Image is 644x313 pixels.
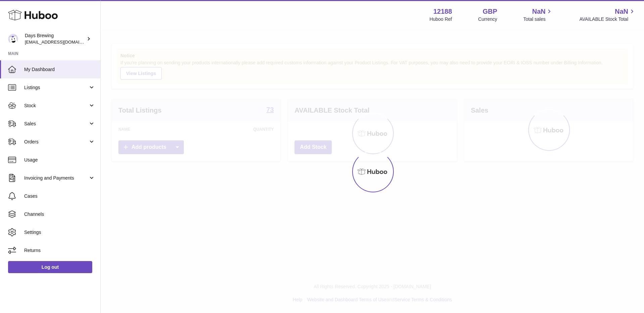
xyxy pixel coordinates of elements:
[24,84,88,91] span: Listings
[615,7,628,16] span: NaN
[8,34,18,44] img: helena@daysbrewing.com
[478,16,497,22] div: Currency
[24,66,95,73] span: My Dashboard
[25,33,85,45] div: Days Brewing
[579,7,636,22] a: NaN AVAILABLE Stock Total
[523,16,553,22] span: Total sales
[523,7,553,22] a: NaN Total sales
[483,7,497,16] strong: GBP
[579,16,636,22] span: AVAILABLE Stock Total
[24,193,95,199] span: Cases
[24,229,95,236] span: Settings
[532,7,545,16] span: NaN
[8,261,92,273] a: Log out
[24,211,95,217] span: Channels
[24,121,88,127] span: Sales
[24,157,95,163] span: Usage
[24,103,88,109] span: Stock
[24,139,88,145] span: Orders
[25,39,99,45] span: [EMAIL_ADDRESS][DOMAIN_NAME]
[433,7,452,16] strong: 12188
[430,16,452,22] div: Huboo Ref
[24,175,88,181] span: Invoicing and Payments
[24,247,95,254] span: Returns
